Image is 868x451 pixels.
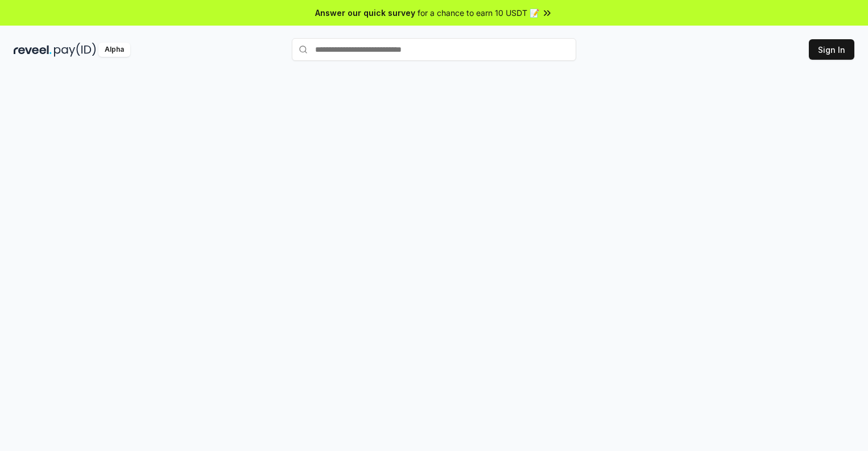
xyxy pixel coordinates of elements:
[98,43,130,57] div: Alpha
[14,43,52,57] img: reveel_dark
[809,39,854,60] button: Sign In
[54,43,96,57] img: pay_id
[315,7,415,19] span: Answer our quick survey
[418,7,539,19] span: for a chance to earn 10 USDT 📝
